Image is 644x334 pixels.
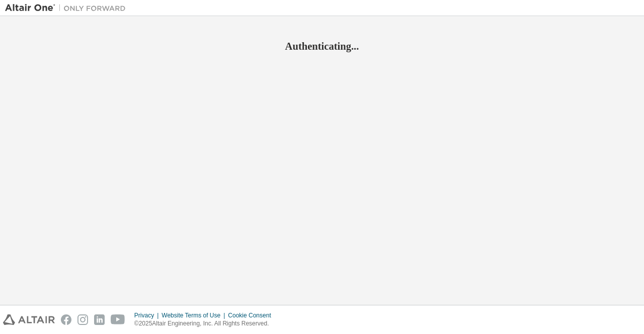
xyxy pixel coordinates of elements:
img: Altair One [5,3,131,13]
img: altair_logo.svg [3,314,55,325]
div: Cookie Consent [228,311,277,319]
h2: Authenticating... [5,40,639,53]
img: youtube.svg [111,314,125,325]
div: Privacy [134,311,162,319]
div: Website Terms of Use [162,311,228,319]
img: instagram.svg [77,314,88,325]
p: © 2025 Altair Engineering, Inc. All Rights Reserved. [134,319,277,328]
img: linkedin.svg [94,314,105,325]
img: facebook.svg [61,314,71,325]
